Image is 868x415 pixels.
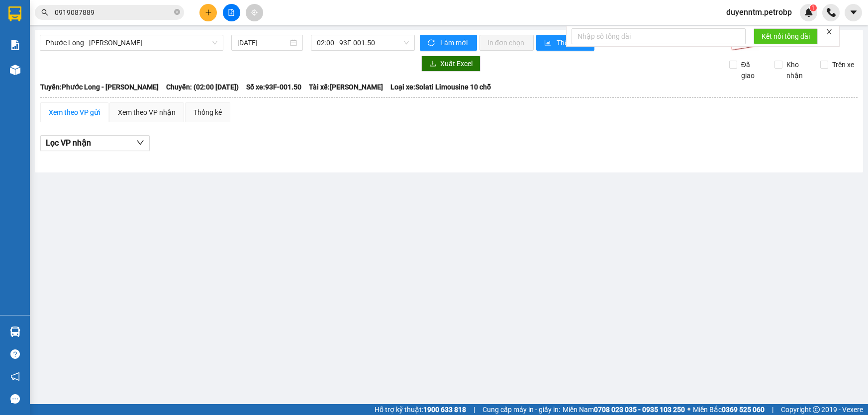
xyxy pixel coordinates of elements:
[482,404,560,415] span: Cung cấp máy in - giấy in:
[136,139,144,147] span: down
[423,406,466,414] strong: 1900 633 818
[10,327,20,337] img: warehouse-icon
[237,37,288,48] input: 13/10/2025
[804,8,813,17] img: icon-new-feature
[246,82,301,92] span: Số xe: 93F-001.50
[474,404,475,415] span: |
[813,406,820,413] span: copyright
[754,28,818,44] button: Kết nối tổng đài
[428,39,436,47] span: sync
[375,404,466,415] span: Hỗ trợ kỹ thuật:
[174,8,180,17] span: close-circle
[251,9,258,16] span: aim
[205,9,212,16] span: plus
[440,37,469,48] span: Làm mới
[544,39,553,47] span: bar-chart
[40,83,159,91] b: Tuyến: Phước Long - [PERSON_NAME]
[421,56,481,72] button: downloadXuất Excel
[828,59,858,70] span: Trên xe
[55,7,172,18] input: Tìm tên, số ĐT hoặc mã đơn
[782,59,812,81] span: Kho nhận
[762,31,810,42] span: Kết nối tổng đài
[41,9,48,16] span: search
[557,37,586,48] span: Thống kê
[166,82,239,92] span: Chuyến: (02:00 [DATE])
[563,404,685,415] span: Miền Nam
[246,4,263,21] button: aim
[174,9,180,15] span: close-circle
[594,406,685,414] strong: 0708 023 035 - 0935 103 250
[480,35,534,51] button: In đơn chọn
[46,137,91,149] span: Lọc VP nhận
[420,35,477,51] button: syncLàm mới
[10,394,20,404] span: message
[687,408,690,412] span: ⚪️
[811,4,815,11] span: 1
[40,135,150,151] button: Lọc VP nhận
[8,6,21,21] img: logo-vxr
[536,35,594,51] button: bar-chartThống kê
[849,8,858,17] span: caret-down
[317,35,409,50] span: 02:00 - 93F-001.50
[10,65,20,75] img: warehouse-icon
[10,372,20,381] span: notification
[223,4,240,21] button: file-add
[572,28,746,44] input: Nhập số tổng đài
[737,59,767,81] span: Đã giao
[10,349,20,359] span: question-circle
[49,107,100,118] div: Xem theo VP gửi
[772,404,773,415] span: |
[228,9,235,16] span: file-add
[193,107,222,118] div: Thống kê
[722,406,765,414] strong: 0369 525 060
[845,4,862,21] button: caret-down
[693,404,765,415] span: Miền Bắc
[826,28,833,35] span: close
[827,8,836,17] img: phone-icon
[10,40,20,50] img: solution-icon
[309,82,383,92] span: Tài xế: [PERSON_NAME]
[810,4,817,11] sup: 1
[46,35,217,50] span: Phước Long - Hồ Chí Minh
[118,107,176,118] div: Xem theo VP nhận
[390,82,491,92] span: Loại xe: Solati Limousine 10 chỗ
[199,4,217,21] button: plus
[718,6,800,18] span: duyenntm.petrobp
